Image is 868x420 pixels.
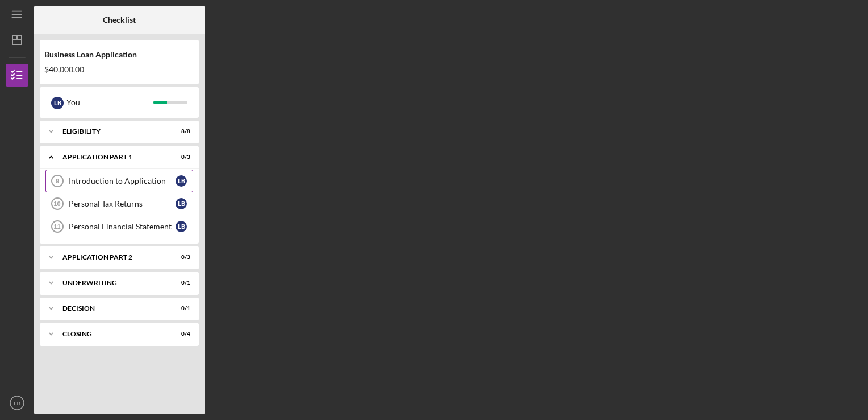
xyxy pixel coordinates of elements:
div: Introduction to Application [69,176,176,186]
div: Application Part 1 [62,154,162,160]
a: 10Personal Tax ReturnsLB [45,192,193,215]
tspan: 11 [53,223,60,230]
tspan: 9 [56,178,59,184]
div: 8 / 8 [170,128,190,135]
text: LB [14,400,20,406]
div: L B [176,198,187,209]
tspan: 10 [53,200,60,207]
div: $40,000.00 [44,65,194,74]
div: Personal Financial Statement [69,222,176,231]
div: Business Loan Application [44,50,194,59]
div: Eligibility [62,128,162,135]
div: 0 / 3 [170,154,190,160]
div: Decision [62,305,162,312]
div: Closing [62,331,162,337]
div: You [66,93,153,112]
div: L B [176,221,187,232]
div: 0 / 3 [170,254,190,261]
a: 11Personal Financial StatementLB [45,215,193,238]
div: L B [176,175,187,187]
div: 0 / 1 [170,305,190,312]
b: Checklist [103,15,136,24]
div: Underwriting [62,279,162,286]
div: 0 / 1 [170,279,190,286]
button: LB [6,392,28,414]
a: 9Introduction to ApplicationLB [45,170,193,192]
div: L B [51,97,64,109]
div: 0 / 4 [170,331,190,337]
div: Application Part 2 [62,254,162,261]
div: Personal Tax Returns [69,199,176,208]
